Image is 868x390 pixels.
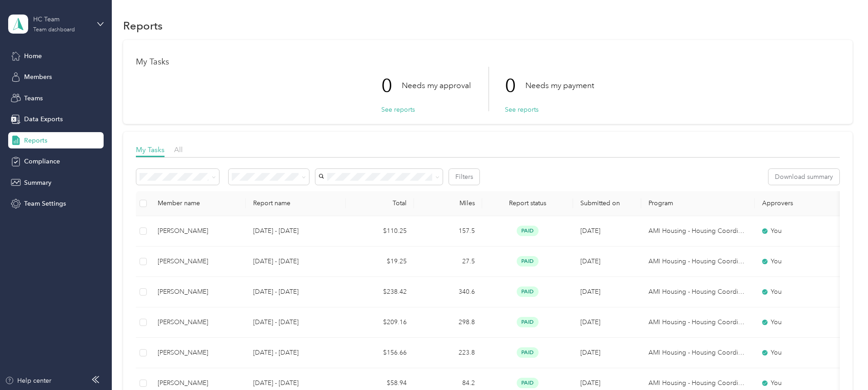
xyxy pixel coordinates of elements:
[414,216,482,247] td: 157.5
[158,348,239,358] div: [PERSON_NAME]
[580,318,600,326] span: [DATE]
[580,288,600,296] span: [DATE]
[33,15,90,24] div: HC Team
[346,307,414,338] td: $209.16
[174,145,183,154] span: All
[158,199,239,207] div: Member name
[762,287,838,297] div: You
[414,307,482,338] td: 298.8
[246,191,346,216] th: Report name
[517,256,539,267] span: paid
[525,80,594,91] p: Needs my payment
[641,277,755,307] td: AMI Housing - Housing Coordination
[253,226,339,236] p: [DATE] - [DATE]
[346,247,414,277] td: $19.25
[817,339,868,390] iframe: Everlance-gr Chat Button Frame
[505,105,539,114] button: See reports
[762,317,838,327] div: You
[24,51,42,61] span: Home
[24,114,63,124] span: Data Exports
[580,257,600,265] span: [DATE]
[580,379,600,387] span: [DATE]
[762,257,838,267] div: You
[762,226,838,236] div: You
[414,247,482,277] td: 27.5
[505,67,525,105] p: 0
[346,216,414,247] td: $110.25
[150,191,246,216] th: Member name
[5,376,51,385] button: Help center
[253,348,339,358] p: [DATE] - [DATE]
[580,349,600,356] span: [DATE]
[449,169,479,185] button: Filters
[24,94,43,103] span: Teams
[414,338,482,368] td: 223.8
[649,348,748,358] p: AMI Housing - Housing Coordination
[641,307,755,338] td: AMI Housing - Housing Coordination
[768,169,839,185] button: Download summary
[136,145,165,154] span: My Tasks
[24,157,60,166] span: Compliance
[381,105,415,114] button: See reports
[649,317,748,327] p: AMI Housing - Housing Coordination
[641,247,755,277] td: AMI Housing - Housing Coordination
[649,378,748,388] p: AMI Housing - Housing Coordination
[33,27,75,33] div: Team dashboard
[641,338,755,368] td: AMI Housing - Housing Coordination
[123,21,163,30] h1: Reports
[158,226,239,236] div: [PERSON_NAME]
[755,191,846,216] th: Approvers
[573,191,641,216] th: Submitted on
[414,277,482,307] td: 340.6
[580,227,600,235] span: [DATE]
[158,378,239,388] div: [PERSON_NAME]
[517,378,539,388] span: paid
[762,378,838,388] div: You
[381,67,402,105] p: 0
[641,191,755,216] th: Program
[421,199,475,207] div: Miles
[649,226,748,236] p: AMI Housing - Housing Coordination
[253,378,339,388] p: [DATE] - [DATE]
[253,257,339,267] p: [DATE] - [DATE]
[517,347,539,358] span: paid
[24,199,66,208] span: Team Settings
[24,72,52,82] span: Members
[158,287,239,297] div: [PERSON_NAME]
[24,136,47,145] span: Reports
[346,277,414,307] td: $238.42
[158,257,239,267] div: [PERSON_NAME]
[346,338,414,368] td: $156.66
[353,199,407,207] div: Total
[253,287,339,297] p: [DATE] - [DATE]
[517,317,539,327] span: paid
[517,226,539,236] span: paid
[517,286,539,297] span: paid
[649,287,748,297] p: AMI Housing - Housing Coordination
[24,178,51,188] span: Summary
[253,317,339,327] p: [DATE] - [DATE]
[762,348,838,358] div: You
[158,317,239,327] div: [PERSON_NAME]
[649,257,748,267] p: AMI Housing - Housing Coordination
[489,199,566,207] span: Report status
[641,216,755,247] td: AMI Housing - Housing Coordination
[402,80,471,91] p: Needs my approval
[136,57,840,67] h1: My Tasks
